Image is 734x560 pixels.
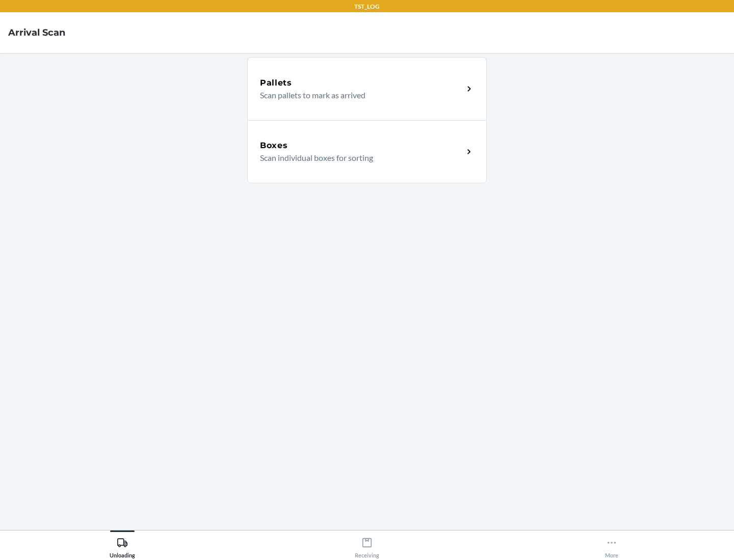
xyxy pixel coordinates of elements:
[489,530,734,558] button: More
[355,533,379,558] div: Receiving
[245,530,489,558] button: Receiving
[354,2,380,11] p: TST_LOG
[260,139,288,152] h5: Boxes
[247,120,487,183] a: BoxesScan individual boxes for sorting
[8,26,65,39] h4: Arrival Scan
[260,89,455,101] p: Scan pallets to mark as arrived
[110,533,135,558] div: Unloading
[247,57,487,120] a: PalletsScan pallets to mark as arrived
[260,77,292,89] h5: Pallets
[260,152,455,164] p: Scan individual boxes for sorting
[605,533,618,558] div: More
